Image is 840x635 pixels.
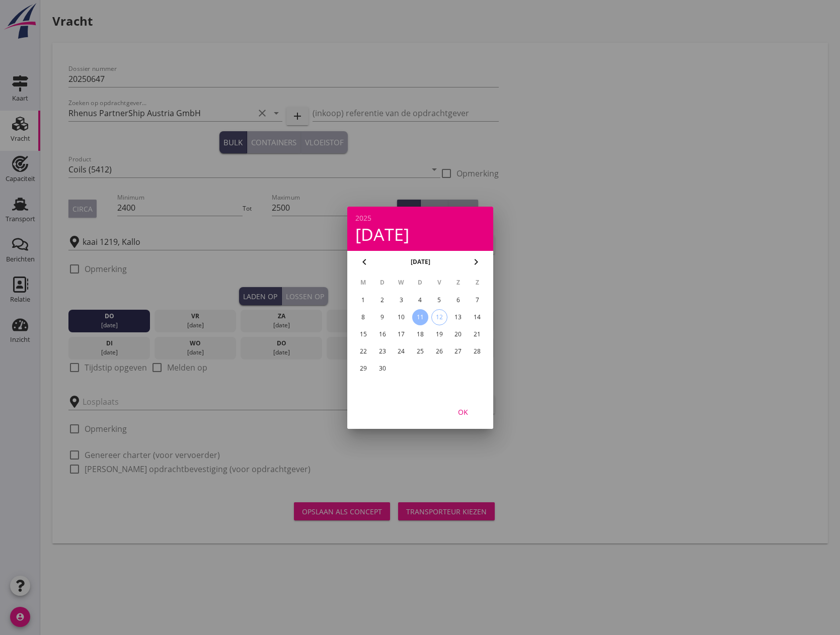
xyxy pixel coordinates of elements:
[470,256,482,268] i: chevron_right
[374,309,390,325] button: 9
[431,309,447,325] button: 12
[355,215,485,222] div: 2025
[374,360,390,377] button: 30
[469,326,485,342] button: 21
[355,326,371,342] button: 15
[431,310,446,325] div: 12
[392,274,410,291] th: W
[441,403,485,421] button: OK
[393,343,409,359] button: 24
[355,292,371,308] button: 1
[450,326,466,342] button: 20
[407,254,433,269] button: [DATE]
[373,274,391,291] th: D
[355,309,371,325] button: 8
[393,292,409,308] button: 3
[469,292,485,308] button: 7
[412,292,428,308] button: 4
[449,274,467,291] th: Z
[411,274,429,291] th: D
[355,360,371,377] button: 29
[355,343,371,359] button: 22
[354,274,372,291] th: M
[450,292,466,308] button: 6
[412,326,428,342] button: 18
[469,343,485,359] button: 28
[449,406,477,417] div: OK
[469,309,485,325] button: 14
[358,256,370,268] i: chevron_left
[450,309,466,325] button: 13
[431,326,447,342] button: 19
[430,274,448,291] th: V
[374,343,390,359] button: 23
[450,343,466,359] button: 27
[431,343,447,359] button: 26
[355,226,485,243] div: [DATE]
[468,274,486,291] th: Z
[431,292,447,308] button: 5
[412,343,428,359] button: 25
[393,309,409,325] button: 10
[412,309,428,325] button: 11
[374,292,390,308] button: 2
[393,326,409,342] button: 17
[374,326,390,342] button: 16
